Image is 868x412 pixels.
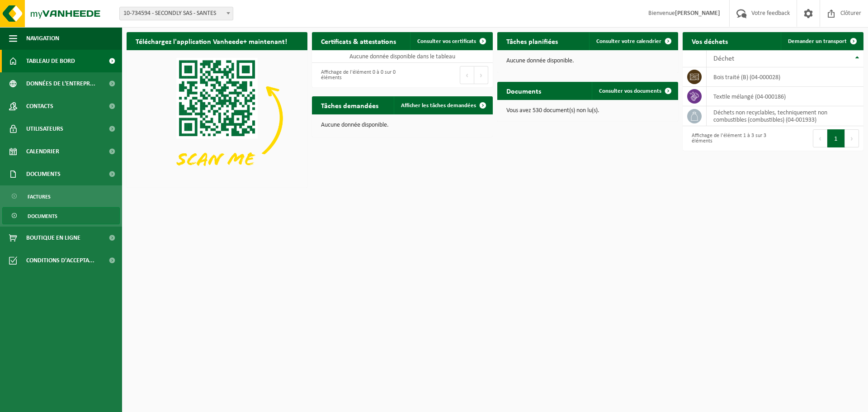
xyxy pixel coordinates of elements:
[675,10,720,17] strong: [PERSON_NAME]
[26,72,95,95] span: Données de l'entrepr...
[707,67,863,87] td: bois traité (B) (04-000028)
[417,38,476,44] span: Consulter vos certificats
[497,82,550,99] h2: Documents
[2,207,120,224] a: Documents
[596,38,661,44] span: Consulter votre calendrier
[707,106,863,126] td: déchets non recyclables, techniquement non combustibles (combustibles) (04-001933)
[707,87,863,106] td: textile mélangé (04-000186)
[506,58,669,64] p: Aucune donnée disponible.
[26,140,59,163] span: Calendrier
[394,96,492,114] a: Afficher les tâches demandées
[474,66,488,84] button: Next
[788,38,847,44] span: Demander un transport
[497,32,567,50] h2: Tâches planifiées
[845,129,859,147] button: Next
[28,208,57,225] span: Documents
[127,32,296,50] h2: Téléchargez l'application Vanheede+ maintenant!
[26,163,61,185] span: Documents
[312,32,405,50] h2: Certificats & attestations
[410,32,492,50] a: Consulter vos certificats
[26,95,53,118] span: Contacts
[592,82,677,100] a: Consulter vos documents
[460,66,474,84] button: Previous
[506,108,669,114] p: Vous avez 530 document(s) non lu(s).
[26,227,80,249] span: Boutique en ligne
[28,188,51,205] span: Factures
[321,122,484,128] p: Aucune donnée disponible.
[26,249,94,272] span: Conditions d'accepta...
[683,32,737,50] h2: Vos déchets
[312,96,387,114] h2: Tâches demandées
[781,32,863,50] a: Demander un transport
[119,7,233,20] span: 10-734594 - SECONDLY SAS - SANTES
[26,118,63,140] span: Utilisateurs
[316,65,398,85] div: Affichage de l'élément 0 à 0 sur 0 éléments
[2,188,120,205] a: Factures
[687,128,769,148] div: Affichage de l'élément 1 à 3 sur 3 éléments
[26,50,75,72] span: Tableau de bord
[713,55,734,62] span: Déchet
[26,27,59,50] span: Navigation
[813,129,827,147] button: Previous
[312,50,493,63] td: Aucune donnée disponible dans le tableau
[401,103,476,109] span: Afficher les tâches demandées
[827,129,845,147] button: 1
[599,88,661,94] span: Consulter vos documents
[120,7,233,20] span: 10-734594 - SECONDLY SAS - SANTES
[589,32,677,50] a: Consulter votre calendrier
[127,50,307,186] img: Download de VHEPlus App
